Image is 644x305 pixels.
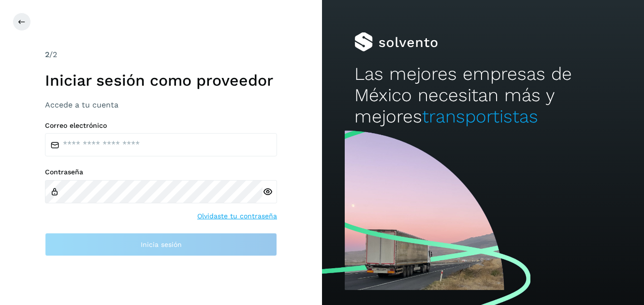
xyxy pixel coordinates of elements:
button: Inicia sesión [45,233,277,256]
span: Inicia sesión [141,241,182,248]
div: /2 [45,49,277,61]
h2: Las mejores empresas de México necesitan más y mejores [354,63,612,128]
span: 2 [45,50,49,59]
h3: Accede a tu cuenta [45,100,277,109]
a: Olvidaste tu contraseña [197,211,277,221]
label: Correo electrónico [45,122,277,130]
label: Contraseña [45,168,277,176]
h1: Iniciar sesión como proveedor [45,71,277,90]
span: transportistas [422,106,538,127]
